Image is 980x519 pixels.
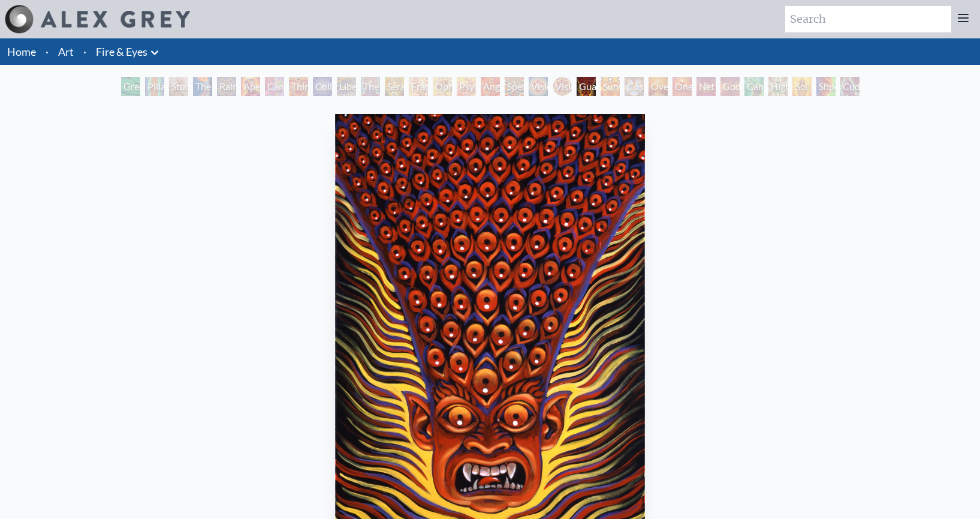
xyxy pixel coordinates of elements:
div: Spectral Lotus [505,77,524,96]
div: Net of Being [696,77,716,96]
div: Godself [720,77,740,96]
div: One [673,77,692,96]
div: Psychomicrograph of a Fractal Paisley Cherub Feather Tip [457,77,476,96]
a: Fire & Eyes [96,43,147,60]
div: Sol Invictus [792,77,812,96]
div: The Seer [361,77,380,96]
div: Pillar of Awareness [145,77,164,96]
a: Home [7,45,36,58]
div: Higher Vision [768,77,788,96]
div: Guardian of Infinite Vision [577,77,596,96]
div: Vision Crystal [529,77,548,96]
div: Collective Vision [313,77,332,96]
div: Oversoul [649,77,668,96]
div: Aperture [241,77,260,96]
div: Seraphic Transport Docking on the Third Eye [385,77,404,96]
div: Third Eye Tears of Joy [289,77,308,96]
div: Green Hand [121,77,140,96]
div: The Torch [193,77,212,96]
div: Cannabis Sutra [265,77,284,96]
a: Art [58,43,74,60]
div: Cuddle [840,77,860,96]
div: Cosmic Elf [625,77,644,96]
div: Vision Crystal Tondo [553,77,572,96]
div: Angel Skin [481,77,500,96]
li: · [41,38,53,65]
div: Shpongled [816,77,836,96]
div: Fractal Eyes [409,77,428,96]
input: Search [785,6,951,32]
div: Cannafist [744,77,764,96]
div: Liberation Through Seeing [337,77,356,96]
div: Ophanic Eyelash [433,77,452,96]
div: Rainbow Eye Ripple [217,77,236,96]
div: Sunyata [601,77,620,96]
div: Study for the Great Turn [169,77,188,96]
li: · [79,38,91,65]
